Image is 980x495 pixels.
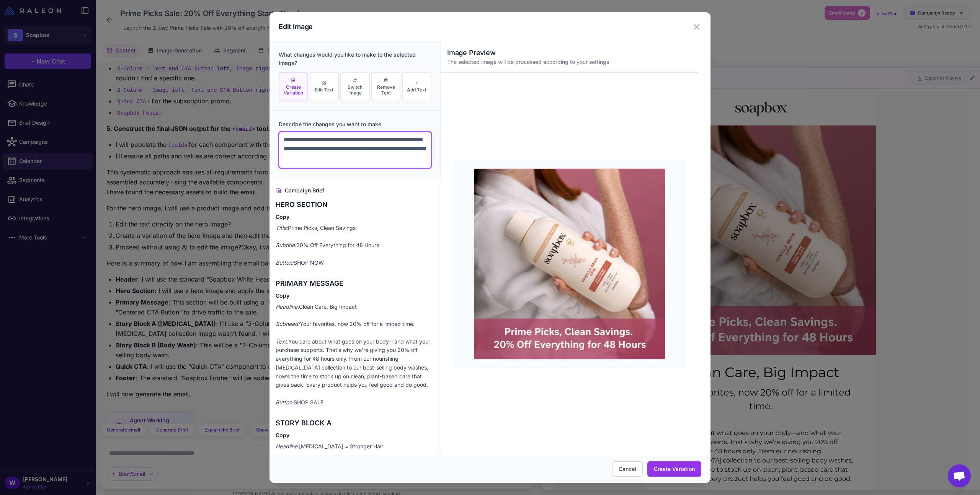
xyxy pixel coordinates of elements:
p: Clean Care, Big Impact Your favorites, now 20% off for a limited time. You care about what goes o... [276,303,434,407]
div: What changes would you like to make to the selected image? [279,50,431,67]
button: Cancel [612,461,643,477]
button: Create Variation [647,461,701,477]
h3: STORY BLOCK A [276,418,434,428]
button: Edit Text [310,72,339,101]
em: Title: [276,225,288,231]
div: Clean Care, Big Impact [108,271,307,290]
div: Open chat [948,464,971,487]
span: Switch Image [343,84,367,96]
em: Headline: [276,443,299,449]
h3: PRIMARY MESSAGE [276,278,434,289]
span: Edit Text [315,87,333,93]
div: You care about what goes on your body—and what your purchase supports. That’s why we’re giving yo... [115,337,299,392]
em: Text: [276,338,288,345]
button: Remove Text [371,72,401,101]
span: Add Text [407,87,426,93]
span: Remove Text [374,84,399,96]
h4: Campaign Brief [276,186,434,195]
em: Headline: [276,303,299,310]
span: Create Variation [281,84,306,96]
h4: Copy [276,213,434,221]
img: Soapbox products with text overlay: Prime Picks, Clean Savings. 20% Off Everything for 48 Hours. [474,168,665,360]
h3: HERO SECTION [276,199,434,210]
em: Button: [276,259,294,266]
button: Switch Image [340,72,370,101]
label: Describe the changes you want to make: [279,120,431,129]
em: Subhead: [276,321,300,327]
img: Soapbox products with text overlay: Prime Picks, Clean Savings. 20% Off Everything for 48 Hours. [92,34,322,263]
em: Button: [276,399,294,405]
h4: Copy [276,292,434,300]
em: Subtitle: [276,242,296,248]
h4: Copy [276,431,434,439]
p: The selected image will be processed according to your settings [447,58,692,66]
p: Prime Picks, Clean Savings 20% Off Everything for 48 Hours SHOP NOW [276,224,434,267]
button: Add Text [402,72,431,101]
button: Create Variation [279,72,308,101]
div: Your favorites, now 20% off for a limited time. [108,294,307,321]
